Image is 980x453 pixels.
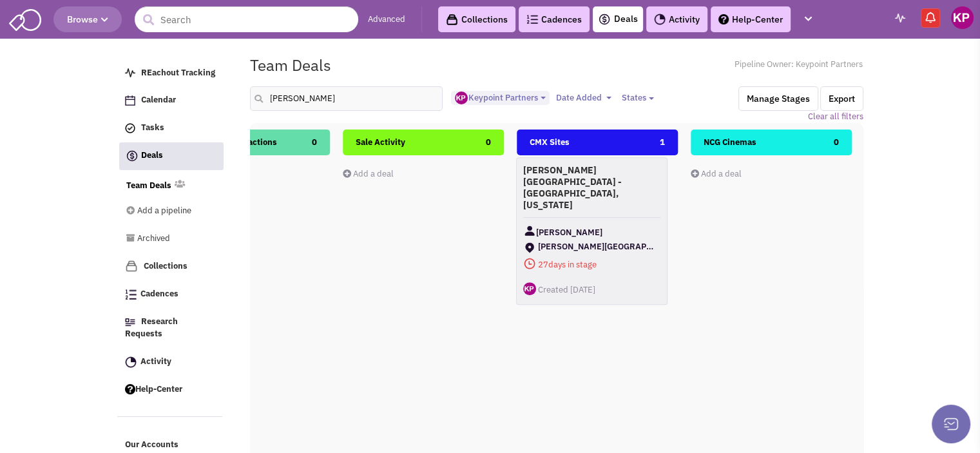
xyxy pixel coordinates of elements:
a: Activity [646,6,707,32]
span: 27 [538,259,548,270]
a: Activity [119,350,223,374]
img: Keypoint Partners [951,6,974,29]
button: Manage Stages [738,86,818,111]
img: icon-collection-lavender-black.svg [446,14,458,26]
span: Date Added [555,92,601,103]
a: Research Requests [119,310,223,347]
span: REachout Tracking [141,67,215,78]
span: Cadences [140,289,178,300]
button: Browse [53,6,122,32]
img: Research.png [125,318,135,326]
span: 0 [312,130,317,155]
span: 0 [486,130,491,155]
span: Collections [144,260,187,271]
button: Keypoint Partners [451,91,550,106]
a: Cadences [519,6,590,32]
img: icon-collection-lavender.png [125,260,138,273]
img: Cadences_logo.png [125,289,137,300]
button: States [617,91,658,105]
a: Collections [438,6,515,32]
a: Deals [598,12,638,27]
a: REachout Tracking [119,61,223,86]
span: 1 [660,130,665,155]
a: Help-Center [711,6,791,32]
img: ny_GipEnDU-kinWYCc5EwQ.png [455,92,468,104]
span: days in stage [523,256,660,273]
input: Search [135,6,358,32]
a: Add a deal [343,168,394,179]
img: Activity.png [125,356,137,368]
span: Created [DATE] [538,284,595,295]
button: Date Added [552,91,615,105]
img: icon-deals.svg [126,148,139,164]
span: Tasks [141,122,164,133]
img: icon-tasks.png [125,123,135,133]
a: Collections [119,254,223,279]
span: 0 [834,130,839,155]
img: Contact Image [523,224,536,237]
a: Cadences [119,282,223,307]
a: Team Deals [126,180,171,192]
img: help.png [125,384,135,394]
img: Calendar.png [125,95,135,106]
a: Advanced [368,14,405,26]
span: Keypoint Partners [455,92,537,103]
button: Export [820,86,863,111]
a: Deals [119,142,224,170]
span: Pipeline Owner: Keypoint Partners [735,59,863,71]
span: Calendar [141,95,176,106]
span: States [621,92,646,103]
a: Calendar [119,88,223,113]
span: Sale Activity [356,137,405,148]
a: Add a deal [691,168,742,179]
a: Tasks [119,116,223,140]
h4: [PERSON_NAME][GEOGRAPHIC_DATA] - [GEOGRAPHIC_DATA], [US_STATE] [523,164,660,211]
span: Our Accounts [125,439,178,450]
img: Activity.png [654,14,666,25]
span: Activity [140,356,171,367]
span: Research Requests [125,316,178,340]
a: Help-Center [119,378,223,402]
span: [PERSON_NAME] [536,224,602,240]
img: ShoppingCenter [523,241,536,254]
img: SmartAdmin [9,6,41,31]
a: Clear all filters [808,111,863,123]
a: Archived [126,227,205,251]
img: icon-deals.svg [598,12,611,27]
span: CMX Sites [530,137,570,148]
input: Search deals [250,86,443,111]
img: help.png [718,14,729,24]
span: NCG Cinemas [704,137,756,148]
a: Add a pipeline [126,199,205,224]
img: icon-daysinstage-red.png [523,257,536,270]
img: Cadences_logo.png [526,15,538,24]
h1: Team Deals [250,57,331,73]
span: Browse [67,14,108,25]
span: [PERSON_NAME][GEOGRAPHIC_DATA] [538,242,654,251]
